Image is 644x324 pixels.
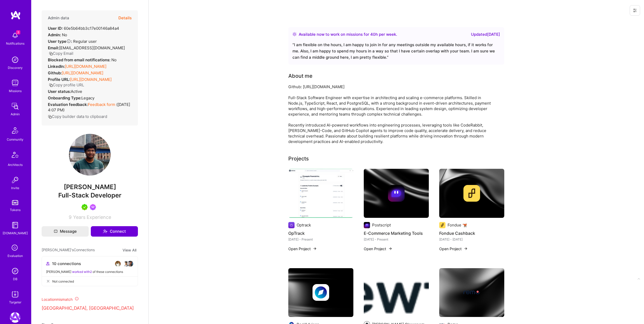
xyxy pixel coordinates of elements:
a: [URL][DOMAIN_NAME] [62,70,103,75]
img: arrow-right [464,247,468,251]
i: icon Copy [48,115,52,119]
strong: User ID: [48,26,63,31]
img: Company logo [313,284,329,301]
img: guide book [10,220,20,230]
a: Feedback form [88,102,115,107]
div: Evaluation [8,253,23,259]
i: icon Copy [49,83,53,87]
div: Available now to work on missions for h per week . [299,31,397,38]
img: avatar [119,261,125,267]
img: Skill Targeter [10,289,20,299]
h4: Admin data [48,16,69,20]
button: View All [121,247,138,253]
div: ( [DATE] 4:07 PM ) [48,102,132,113]
div: [DATE] - [DATE] [439,237,504,242]
button: Details [118,10,132,26]
img: Company logo [439,222,445,228]
h4: E-Commerce Marketing Tools [364,230,429,237]
span: [PERSON_NAME]'s Connections [42,247,95,253]
i: icon Copy [49,52,53,56]
div: Discovery [8,65,23,70]
i: icon CloseGray [46,279,50,283]
img: bell [10,30,20,41]
div: Updated [DATE] [471,31,500,38]
span: Years Experience [73,214,111,220]
div: Invite [11,185,19,191]
span: Active [71,89,82,94]
span: 3 [16,30,20,34]
img: User Avatar [69,134,111,176]
div: [DATE] - Present [288,237,353,242]
strong: Email: [48,45,59,50]
div: Projects [288,155,309,163]
img: OpTrack [288,169,353,218]
button: Copy Email [49,51,73,56]
i: icon Mail [54,230,58,233]
div: Community [7,137,23,142]
strong: Github: [48,70,62,75]
span: 10 connections [52,261,81,266]
img: tokens [12,200,18,205]
img: A.Team: Leading A.Team's Marketing & DemandGen [10,312,20,323]
strong: Admin: [48,32,61,37]
img: admin teamwork [10,101,20,111]
strong: Blocked from email notifications: [48,57,111,62]
div: Tokens [10,207,21,213]
i: icon Collaborator [46,262,50,266]
div: Postscript [372,222,391,228]
h4: Fondue Cashback [439,230,504,237]
strong: User type : [48,39,72,44]
div: [DATE] - Present [364,237,429,242]
i: icon Connect [103,229,107,234]
img: arrow-right [388,247,392,251]
div: Admin [11,111,20,117]
strong: User status: [48,89,71,94]
img: Admin Search [10,266,20,276]
div: Regular user [48,39,97,44]
img: discovery [10,55,20,65]
img: Community [9,124,21,137]
div: Missions [9,88,22,94]
strong: Profile URL: [48,77,70,82]
img: Company logo [364,222,370,228]
div: [PERSON_NAME] of these connections [46,269,133,274]
span: 40 [370,32,375,37]
button: Open Project [364,246,392,251]
img: Company logo [388,185,405,202]
div: “ I am flexible on the hours, I am happy to join in for any meetings outside my available hours, ... [292,42,500,61]
div: Notifications [6,41,24,46]
a: [URL][DOMAIN_NAME] [70,77,112,82]
button: Open Project [288,246,317,251]
i: icon SelectionTeam [10,243,20,253]
span: Full-Stack Developer [58,191,122,199]
a: [URL][DOMAIN_NAME] [65,64,106,69]
button: Connect [91,226,138,237]
span: legacy [81,95,94,100]
img: avatar [123,261,129,267]
div: Optrack [297,222,311,228]
div: Targeter [9,299,21,305]
button: Open Project [439,246,468,251]
img: A.Teamer in Residence [81,204,88,210]
img: logo [10,10,21,20]
i: Help [66,39,71,44]
div: Location mismatch [42,297,138,302]
img: cover [364,169,429,218]
img: cover [439,268,504,317]
img: Company logo [288,222,295,228]
img: avatar [127,261,133,267]
div: 60e5b64bb3c17e00146a84a4 [48,26,119,31]
img: arrow-right [313,247,317,251]
span: [PERSON_NAME] [42,183,138,191]
button: 10 connectionsavataravataravataravatar[PERSON_NAME] worked with2 of these connectionsNot connected [42,256,138,286]
button: Copy profile URL [49,82,84,88]
img: Architects [9,149,21,162]
img: Been on Mission [90,204,96,210]
img: Newton Classroom [364,268,429,317]
img: Invite [10,175,20,185]
strong: Onboarding Type: [48,95,81,100]
div: No [48,32,67,38]
h4: OpTrack [288,230,353,237]
span: worked with 2 [72,270,92,274]
img: cover [288,268,353,317]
